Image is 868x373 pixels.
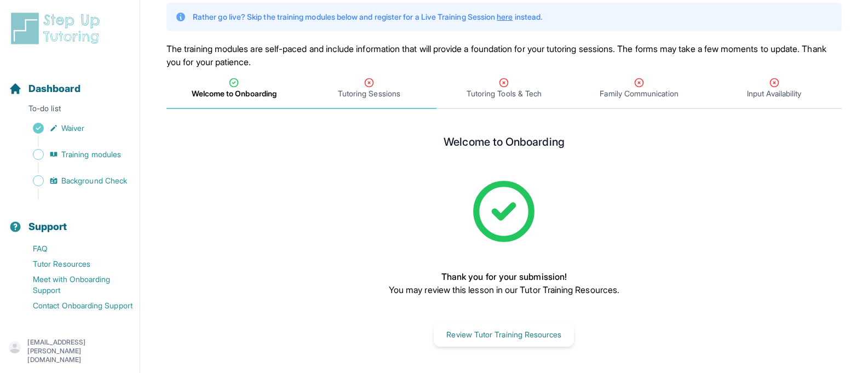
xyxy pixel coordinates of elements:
a: Meet with Onboarding Support [9,272,140,298]
a: Background Check [9,173,140,188]
span: Dashboard [28,81,81,96]
span: Input Availability [747,88,801,99]
span: Waiver [61,123,84,134]
button: Review Tutor Training Resources [434,323,574,347]
button: [EMAIL_ADDRESS][PERSON_NAME][DOMAIN_NAME] [9,338,131,364]
h2: Welcome to Onboarding [444,135,564,153]
a: Tutor Resources [9,256,140,272]
span: Welcome to Onboarding [192,88,277,99]
a: FAQ [9,241,140,256]
a: Review Tutor Training Resources [434,329,574,340]
span: Background Check [61,175,127,186]
span: Support [28,219,67,234]
a: Training modules [9,147,140,162]
p: To-do list [4,103,135,118]
a: here [497,12,513,21]
a: Contact Onboarding Support [9,298,140,313]
button: Dashboard [4,64,135,101]
button: Support [4,202,135,239]
span: Tutoring Sessions [338,88,400,99]
p: Thank you for your submission! [389,270,619,283]
a: Waiver [9,120,140,136]
span: Family Communication [600,88,678,99]
nav: Tabs [166,68,842,109]
p: [EMAIL_ADDRESS][PERSON_NAME][DOMAIN_NAME] [27,338,131,364]
a: Dashboard [9,81,81,96]
img: logo [9,11,106,46]
p: You may review this lesson in our Tutor Training Resources. [389,283,619,296]
span: Training modules [61,149,121,160]
p: The training modules are self-paced and include information that will provide a foundation for yo... [166,42,842,68]
p: Rather go live? Skip the training modules below and register for a Live Training Session instead. [193,12,542,22]
span: Tutoring Tools & Tech [467,88,542,99]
